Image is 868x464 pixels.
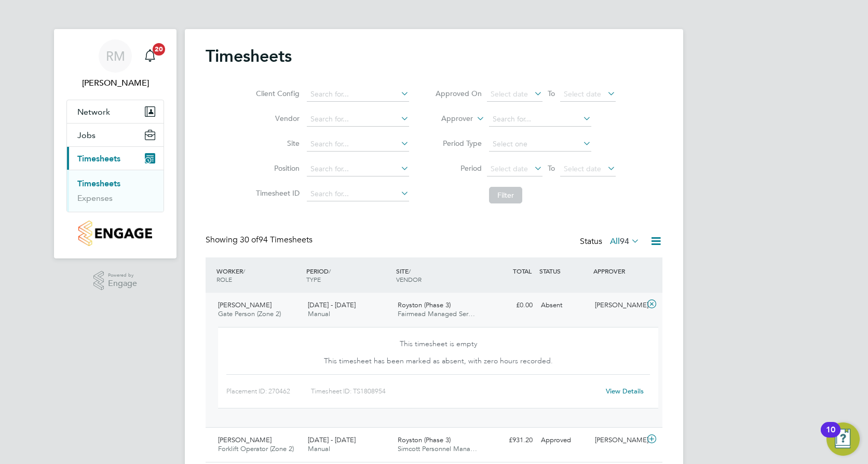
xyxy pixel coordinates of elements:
span: Robert May [66,77,164,89]
input: Search for... [307,187,409,201]
span: [DATE] - [DATE] [308,435,356,444]
div: £0.00 [483,297,537,314]
div: Status [580,235,642,249]
label: Approver [426,114,473,124]
img: countryside-properties-logo-retina.png [78,221,152,246]
button: Timesheets [67,147,164,170]
span: To [545,161,558,175]
input: Search for... [307,137,409,152]
div: Absent [537,297,591,314]
span: / [409,267,411,275]
label: Position [253,163,300,173]
label: Vendor [253,114,300,123]
span: 30 of [240,235,259,245]
span: ROLE [216,275,232,283]
a: RM[PERSON_NAME] [66,39,164,89]
span: RM [106,49,125,63]
span: Network [77,107,110,117]
div: Timesheet ID: TS1808954 [311,383,599,400]
div: SITE [394,262,483,289]
button: Filter [489,187,522,203]
div: Approved [537,432,591,449]
span: Fairmead Managed Ser… [398,309,475,318]
div: 10 [826,430,835,443]
a: Timesheets [77,179,120,188]
span: Engage [108,279,137,288]
span: Royston (Phase 3) [398,435,451,444]
button: Open Resource Center, 10 new notifications [826,422,860,456]
span: Gate Person (Zone 2) [218,309,281,318]
span: Jobs [77,130,96,140]
button: Network [67,100,164,123]
a: 20 [140,39,160,73]
span: Select date [564,89,601,99]
label: Period Type [435,139,482,148]
input: Search for... [307,87,409,102]
input: Search for... [307,162,409,176]
span: TOTAL [513,267,532,275]
span: Simcott Personnel Mana… [398,444,477,453]
div: [PERSON_NAME] [591,432,645,449]
label: Site [253,139,300,148]
span: 94 [620,236,629,247]
span: VENDOR [396,275,422,283]
div: This timesheet is empty [295,332,580,352]
label: Client Config [253,89,300,98]
span: Powered by [108,271,137,280]
div: [PERSON_NAME] [591,297,645,314]
a: Expenses [77,193,113,203]
span: Manual [308,444,330,453]
span: [PERSON_NAME] [218,435,272,444]
div: Showing [206,235,315,245]
span: Forklift Operator (Zone 2) [218,444,294,453]
span: [DATE] - [DATE] [308,301,356,309]
span: To [545,87,558,100]
span: Select date [491,164,528,173]
span: / [329,267,331,275]
a: View Details [606,387,644,395]
label: Approved On [435,89,482,98]
div: Timesheets [67,170,164,212]
a: Powered byEngage [93,271,138,291]
input: Search for... [307,112,409,127]
span: [PERSON_NAME] [218,301,272,309]
span: 20 [153,43,165,56]
span: Select date [564,164,601,173]
span: Manual [308,309,330,318]
label: All [610,236,640,247]
div: This timesheet has been marked as absent, with zero hours recorded. [295,349,580,370]
div: Placement ID: 270462 [226,383,311,400]
div: STATUS [537,262,591,280]
div: PERIOD [304,262,394,289]
label: Period [435,163,482,173]
div: APPROVER [591,262,645,280]
label: Timesheet ID [253,188,300,198]
nav: Main navigation [54,29,177,258]
input: Select one [489,137,591,152]
span: Royston (Phase 3) [398,301,451,309]
span: Timesheets [77,154,120,163]
button: Jobs [67,124,164,146]
input: Search for... [489,112,591,127]
span: / [243,267,245,275]
span: Select date [491,89,528,99]
span: TYPE [306,275,321,283]
div: £931.20 [483,432,537,449]
div: WORKER [214,262,304,289]
span: 94 Timesheets [240,235,313,245]
a: Go to home page [66,221,164,246]
h2: Timesheets [206,46,292,66]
